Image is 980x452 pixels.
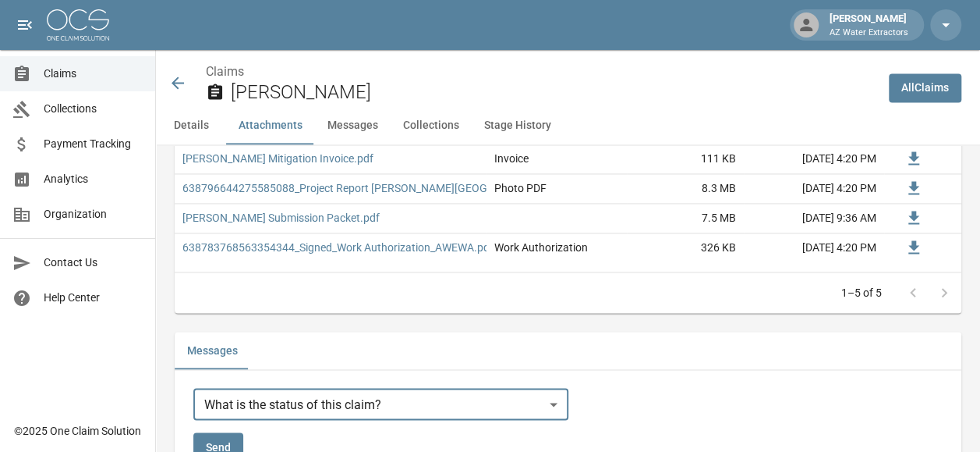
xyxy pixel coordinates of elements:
[889,73,961,102] a: AllClaims
[156,107,226,144] button: Details
[226,107,315,144] button: Attachments
[627,233,744,263] div: 326 KB
[14,423,141,439] div: © 2025 One Claim Solution
[823,11,915,39] div: [PERSON_NAME]
[182,151,373,166] a: [PERSON_NAME] Mitigation Invoice.pdf
[9,9,41,41] button: open drawer
[156,107,980,144] div: anchor tabs
[206,62,876,81] nav: breadcrumb
[494,240,588,255] div: Work Authorization
[175,332,250,369] button: Messages
[182,210,380,226] a: [PERSON_NAME] Submission Packet.pdf
[44,290,143,306] span: Help Center
[744,233,884,263] div: [DATE] 4:20 PM
[744,174,884,204] div: [DATE] 4:20 PM
[182,180,576,196] a: 638796644275585088_Project Report [PERSON_NAME][GEOGRAPHIC_DATA]pdf
[175,332,961,369] div: related-list tabs
[472,107,564,144] button: Stage History
[744,144,884,174] div: [DATE] 4:20 PM
[231,81,876,104] h2: [PERSON_NAME]
[494,180,547,196] div: Photo PDF
[830,27,908,40] p: AZ Water Extractors
[841,285,882,301] p: 1–5 of 5
[44,66,143,82] span: Claims
[44,101,143,117] span: Collections
[744,204,884,233] div: [DATE] 9:36 AM
[315,107,391,144] button: Messages
[206,64,244,79] a: Claims
[391,107,472,144] button: Collections
[627,144,744,174] div: 111 KB
[182,240,494,255] a: 638783768563354344_Signed_Work Authorization_AWEWA.pdf
[47,9,109,41] img: ocs-logo-white-transparent.png
[627,204,744,233] div: 7.5 MB
[44,254,143,271] span: Contact Us
[627,174,744,204] div: 8.3 MB
[44,171,143,187] span: Analytics
[44,206,143,222] span: Organization
[44,136,143,152] span: Payment Tracking
[494,151,529,166] div: Invoice
[193,389,568,420] div: What is the status of this claim?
